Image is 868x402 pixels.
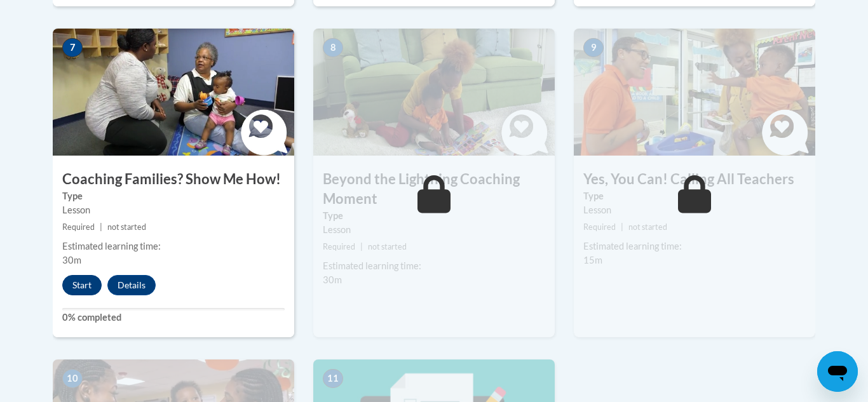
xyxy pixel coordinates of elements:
[53,170,294,189] h3: Coaching Families? Show Me How!
[62,239,285,253] div: Estimated learning time:
[323,223,545,237] div: Lesson
[62,311,285,325] label: 0% completed
[574,29,815,156] img: Course Image
[313,29,555,156] img: Course Image
[62,203,285,217] div: Lesson
[368,242,407,251] span: not started
[583,38,604,57] span: 9
[323,369,343,388] span: 11
[583,203,806,217] div: Lesson
[62,38,83,57] span: 7
[100,222,102,232] span: |
[313,170,555,209] h3: Beyond the Lightning Coaching Moment
[62,275,102,295] button: Start
[583,255,602,265] span: 15m
[62,255,81,265] span: 30m
[323,259,545,273] div: Estimated learning time:
[107,222,146,232] span: not started
[323,209,545,223] label: Type
[62,189,285,203] label: Type
[62,222,95,232] span: Required
[107,275,156,295] button: Details
[53,29,294,156] img: Course Image
[323,38,343,57] span: 8
[323,274,342,285] span: 30m
[360,242,363,251] span: |
[62,369,83,388] span: 10
[817,351,858,392] iframe: Button to launch messaging window
[583,239,806,253] div: Estimated learning time:
[574,170,815,189] h3: Yes, You Can! Calling All Teachers
[621,222,623,232] span: |
[323,242,355,251] span: Required
[583,222,616,232] span: Required
[583,189,806,203] label: Type
[628,222,667,232] span: not started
